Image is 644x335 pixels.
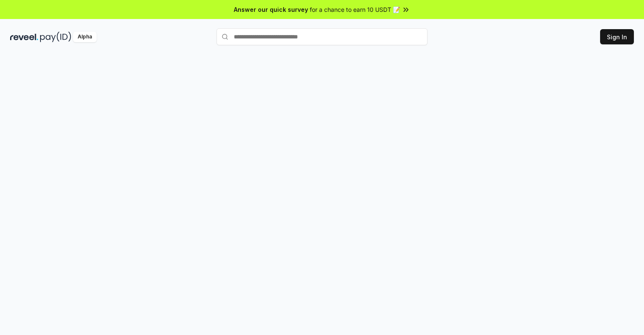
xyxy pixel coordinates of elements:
[10,32,38,42] img: reveel_dark
[234,5,308,14] span: Answer our quick survey
[40,32,71,42] img: pay_id
[73,32,97,42] div: Alpha
[600,29,634,44] button: Sign In
[310,5,400,14] span: for a chance to earn 10 USDT 📝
